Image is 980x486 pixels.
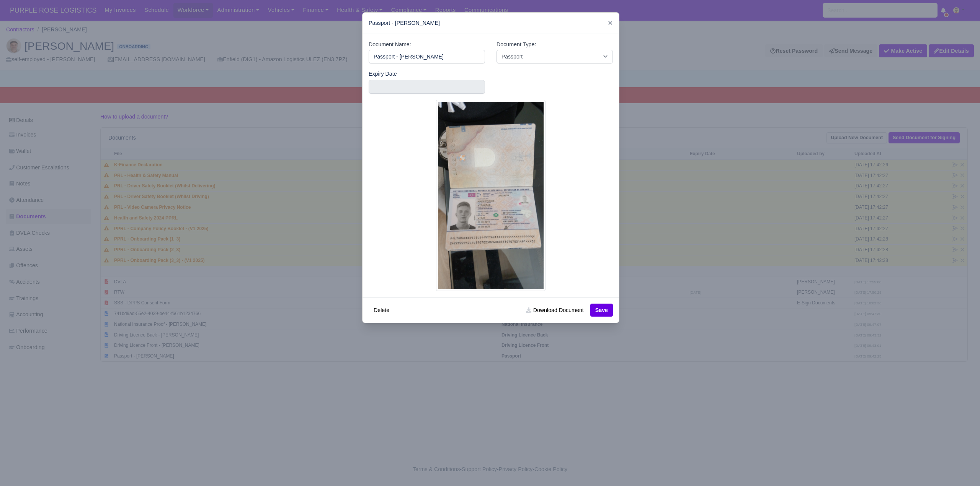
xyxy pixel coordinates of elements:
[363,13,619,34] div: Passport - [PERSON_NAME]
[942,449,980,486] iframe: Chat Widget
[369,40,411,49] label: Document Name:
[590,304,613,317] button: Save
[369,304,394,317] button: Delete
[369,70,397,78] label: Expiry Date
[521,304,588,317] a: Download Document
[497,40,536,49] label: Document Type:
